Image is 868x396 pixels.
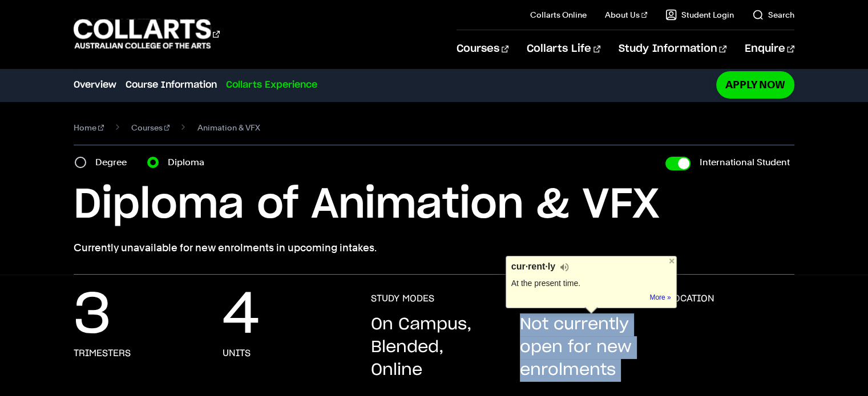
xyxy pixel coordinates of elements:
[74,348,131,359] h3: Trimesters
[131,120,170,136] a: Courses
[619,30,726,68] a: Study Information
[74,179,794,231] h1: Diploma of Animation & VFX
[605,9,647,21] a: About Us
[74,18,220,50] div: Go to homepage
[223,293,260,338] p: 4
[520,313,645,382] p: Not currently open for new enrolments
[74,78,116,92] a: Overview
[126,78,217,92] a: Course Information
[665,9,734,21] a: Student Login
[457,30,508,68] a: Courses
[752,9,794,21] a: Search
[716,71,794,98] a: Apply Now
[745,30,794,68] a: Enquire
[197,120,260,136] span: Animation & VFX
[530,9,587,21] a: Collarts Online
[226,78,317,92] a: Collarts Experience
[74,240,794,256] p: Currently unavailable for new enrolments in upcoming intakes.
[371,313,496,382] p: On Campus, Blended, Online
[668,293,714,304] h3: LOCATION
[74,120,104,136] a: Home
[223,348,251,359] h3: units
[95,154,134,170] label: Degree
[700,154,790,170] label: International Student
[74,293,111,338] p: 3
[371,293,434,304] h3: STUDY MODES
[527,30,600,68] a: Collarts Life
[168,154,211,170] label: Diploma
